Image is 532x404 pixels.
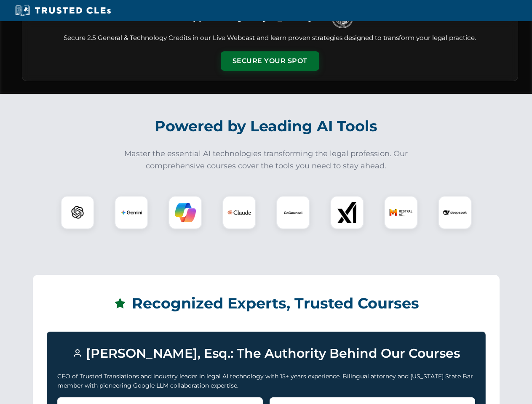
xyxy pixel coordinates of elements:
[384,196,418,229] div: Mistral AI
[61,196,94,229] div: ChatGPT
[168,196,202,229] div: Copilot
[283,202,304,223] img: CoCounsel Logo
[389,201,413,224] img: Mistral AI Logo
[221,51,319,71] button: Secure Your Spot
[65,200,90,225] img: ChatGPT Logo
[115,196,148,229] div: Gemini
[276,196,310,229] div: CoCounsel
[337,202,358,223] img: xAI Logo
[222,196,256,229] div: Claude
[47,289,486,318] h2: Recognized Experts, Trusted Courses
[13,4,113,17] img: Trusted CLEs
[119,148,414,172] p: Master the essential AI technologies transforming the legal profession. Our comprehensive courses...
[32,33,508,43] p: Secure 2.5 General & Technology Credits in our Live Webcast and learn proven strategies designed ...
[227,201,251,224] img: Claude Logo
[175,202,196,223] img: Copilot Logo
[33,112,500,141] h2: Powered by Leading AI Tools
[330,196,364,229] div: xAI
[57,342,475,365] h3: [PERSON_NAME], Esq.: The Authority Behind Our Courses
[438,196,472,229] div: DeepSeek
[443,201,467,224] img: DeepSeek Logo
[57,372,475,391] p: CEO of Trusted Translations and industry leader in legal AI technology with 15+ years experience....
[121,202,142,223] img: Gemini Logo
